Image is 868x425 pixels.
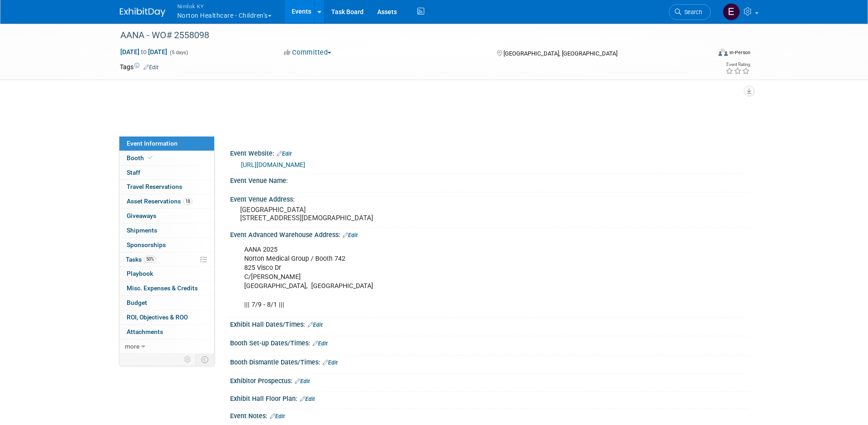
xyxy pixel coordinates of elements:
[277,151,292,157] a: Edit
[127,284,198,292] span: Misc. Expenses & Credits
[719,49,728,56] img: Format-Inperson.png
[169,50,188,56] span: (5 days)
[238,241,648,314] div: AANA 2025 Norton Medical Group / Booth 742 825 Visco Dr C/[PERSON_NAME] [GEOGRAPHIC_DATA], [GEOGR...
[144,256,156,263] span: 50%
[119,194,214,208] a: Asset Reservations18
[119,253,214,267] a: Tasks50%
[230,228,749,240] div: Event Advanced Warehouse Address:
[127,212,156,219] span: Giveaways
[308,322,323,328] a: Edit
[120,48,168,56] span: [DATE] [DATE]
[119,137,214,151] a: Event Information
[177,1,272,11] span: Nimlok KY
[300,396,315,402] a: Edit
[127,241,166,248] span: Sponsorships
[119,166,214,180] a: Staff
[144,64,159,71] a: Edit
[681,9,702,15] span: Search
[230,147,749,158] div: Event Website:
[343,232,358,238] a: Edit
[119,223,214,238] a: Shipments
[183,198,192,205] span: 18
[230,318,749,329] div: Exhibit Hall Dates/Times:
[119,310,214,324] a: ROI, Objectives & ROO
[119,281,214,295] a: Misc. Expenses & Credits
[120,62,159,71] td: Tags
[230,409,749,421] div: Event Notes:
[148,155,153,160] i: Booth reservation complete
[117,27,697,44] div: AANA - WO# 2558098
[127,314,188,321] span: ROI, Objectives & ROO
[180,354,196,365] td: Personalize Event Tab Strip
[669,4,711,20] a: Search
[503,50,617,57] span: [GEOGRAPHIC_DATA], [GEOGRAPHIC_DATA]
[127,270,153,277] span: Playbook
[119,339,214,354] a: more
[230,336,749,348] div: Booth Set-up Dates/Times:
[119,325,214,339] a: Attachments
[230,374,749,386] div: Exhibitor Prospectus:
[723,3,740,20] img: Elizabeth Griffin
[729,49,750,56] div: In-Person
[120,8,165,17] img: ExhibitDay
[127,328,163,335] span: Attachments
[313,340,328,347] a: Edit
[241,161,305,168] a: [URL][DOMAIN_NAME]
[119,209,214,223] a: Giveaways
[127,169,140,176] span: Staff
[126,256,156,263] span: Tasks
[127,154,154,162] span: Booth
[240,206,436,222] pre: [GEOGRAPHIC_DATA] [STREET_ADDRESS][DEMOGRAPHIC_DATA]
[119,296,214,310] a: Budget
[657,47,751,61] div: Event Format
[195,354,214,365] td: Toggle Event Tabs
[270,413,285,420] a: Edit
[127,227,157,234] span: Shipments
[127,140,178,147] span: Event Information
[230,174,749,185] div: Event Venue Name:
[323,359,338,366] a: Edit
[119,180,214,194] a: Travel Reservations
[119,267,214,281] a: Playbook
[125,343,139,350] span: more
[230,355,749,367] div: Booth Dismantle Dates/Times:
[139,48,148,56] span: to
[230,392,749,404] div: Exhibit Hall Floor Plan:
[230,192,749,204] div: Event Venue Address:
[119,238,214,252] a: Sponsorships
[725,62,750,67] div: Event Rating
[281,48,335,57] button: Committed
[119,151,214,165] a: Booth
[295,378,310,385] a: Edit
[127,197,192,205] span: Asset Reservations
[127,299,147,306] span: Budget
[127,183,182,190] span: Travel Reservations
